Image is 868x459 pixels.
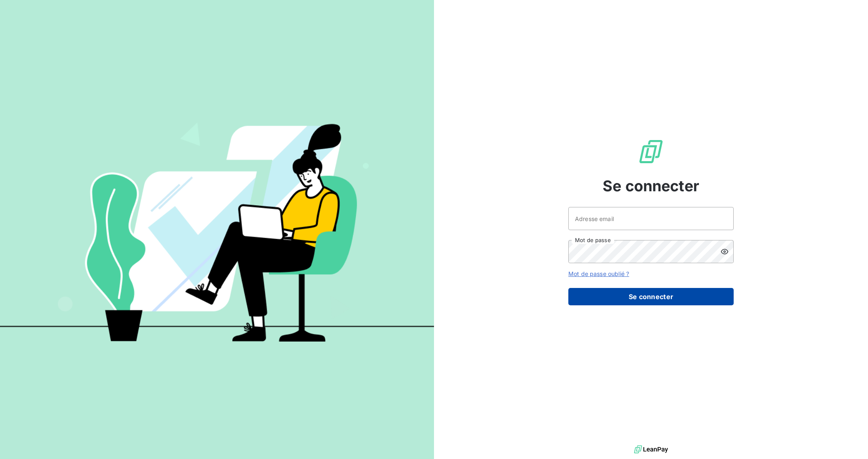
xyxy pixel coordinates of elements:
[568,288,734,305] button: Se connecter
[568,270,629,277] a: Mot de passe oublié ?
[634,443,668,456] img: logo
[603,175,699,197] span: Se connecter
[568,207,734,230] input: placeholder
[638,138,664,165] img: Logo LeanPay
